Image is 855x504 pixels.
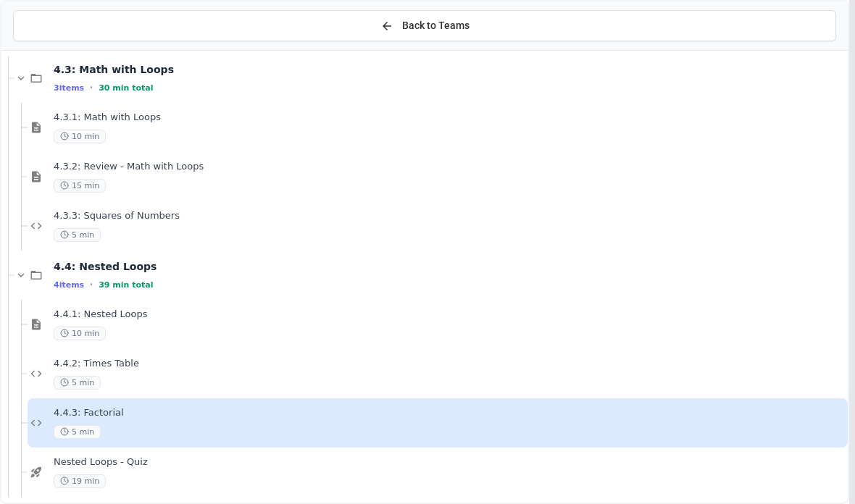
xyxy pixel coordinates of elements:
[54,358,845,370] span: 4.4.2: Times Table
[99,83,153,93] span: 30 min total
[54,456,845,469] span: Nested Loops - Quiz
[90,82,93,93] span: •
[54,407,845,419] span: 4.4.3: Factorial
[54,83,84,93] span: 3 items
[54,63,845,76] span: 4.3: Math with Loops
[54,112,845,124] span: 4.3.1: Math with Loops
[54,376,101,390] span: 5 min
[54,130,106,143] span: 10 min
[402,18,470,33] span: Back to Teams
[54,179,106,193] span: 15 min
[99,280,153,290] span: 39 min total
[54,228,101,242] span: 5 min
[54,161,845,173] span: 4.3.2: Review - Math with Loops
[54,260,845,273] span: 4.4: Nested Loops
[54,474,106,488] span: 19 min
[13,10,836,41] button: Back to Teams
[54,280,84,290] span: 4 items
[54,425,101,439] span: 5 min
[54,327,106,340] span: 10 min
[90,279,93,290] span: •
[54,308,845,321] span: 4.4.1: Nested Loops
[54,210,845,222] span: 4.3.3: Squares of Numbers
